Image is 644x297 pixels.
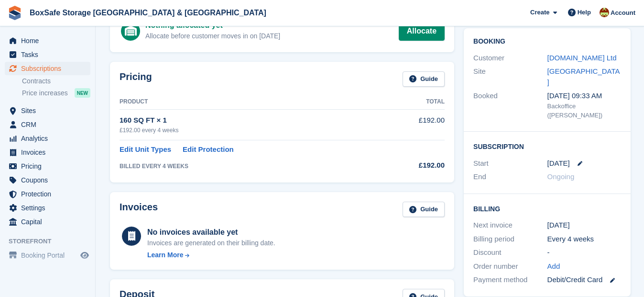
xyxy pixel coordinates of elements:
[5,48,90,61] a: menu
[120,94,384,110] th: Product
[8,6,22,20] img: stora-icon-8386f47178a22dfd0bd8f6a31ec36ba5ce8667c1dd55bd0f319d3a0aa187defe.svg
[547,220,622,231] div: [DATE]
[5,249,90,262] a: menu
[547,261,560,272] a: Add
[5,34,90,47] a: menu
[120,71,152,87] h2: Pricing
[147,227,275,238] div: No invoices available yet
[473,91,547,120] div: Booked
[5,160,90,173] a: menu
[403,71,445,87] a: Guide
[547,172,575,181] span: Ongoing
[21,146,78,159] span: Invoices
[26,5,270,21] a: BoxSafe Storage [GEOGRAPHIC_DATA] & [GEOGRAPHIC_DATA]
[547,54,617,62] a: [DOMAIN_NAME] Ltd
[21,215,78,228] span: Capital
[473,274,547,286] div: Payment method
[21,249,78,262] span: Booking Portal
[21,173,78,187] span: Coupons
[547,247,622,258] div: -
[120,126,384,135] div: £192.00 every 4 weeks
[473,53,547,64] div: Customer
[5,118,90,131] a: menu
[547,158,570,169] time: 2025-08-25 00:00:00 UTC
[21,201,78,215] span: Settings
[403,202,445,217] a: Guide
[21,187,78,201] span: Protection
[384,110,445,140] td: £192.00
[399,22,445,41] a: Allocate
[120,202,158,217] h2: Invoices
[384,160,445,171] div: £192.00
[22,77,90,86] a: Contracts
[547,234,622,245] div: Every 4 weeks
[5,187,90,201] a: menu
[120,162,384,171] div: BILLED EVERY 4 WEEKS
[473,171,547,183] div: End
[530,8,549,17] span: Create
[5,146,90,159] a: menu
[473,38,621,46] h2: Booking
[5,201,90,215] a: menu
[473,261,547,272] div: Order number
[21,132,78,145] span: Analytics
[473,141,621,151] h2: Subscription
[578,8,591,17] span: Help
[21,48,78,61] span: Tasks
[5,62,90,75] a: menu
[21,118,78,131] span: CRM
[22,89,68,98] span: Price increases
[75,88,90,98] div: NEW
[5,104,90,117] a: menu
[547,102,622,120] div: Backoffice ([PERSON_NAME])
[147,250,275,260] a: Learn More
[21,104,78,117] span: Sites
[21,160,78,173] span: Pricing
[473,247,547,258] div: Discount
[5,132,90,145] a: menu
[547,274,622,286] div: Debit/Credit Card
[145,31,280,41] div: Allocate before customer moves in on [DATE]
[473,158,547,169] div: Start
[473,66,547,88] div: Site
[9,237,95,246] span: Storefront
[147,250,183,260] div: Learn More
[120,115,384,126] div: 160 SQ FT × 1
[22,88,90,98] a: Price increases NEW
[473,204,621,213] h2: Billing
[21,62,78,75] span: Subscriptions
[5,173,90,187] a: menu
[147,238,275,248] div: Invoices are generated on their billing date.
[120,144,171,155] a: Edit Unit Types
[547,67,620,86] a: [GEOGRAPHIC_DATA]
[473,234,547,245] div: Billing period
[473,220,547,231] div: Next invoice
[547,91,622,102] div: [DATE] 09:33 AM
[600,8,609,17] img: Kim
[79,250,90,261] a: Preview store
[384,94,445,110] th: Total
[611,8,635,18] span: Account
[5,215,90,228] a: menu
[21,34,78,47] span: Home
[183,144,234,155] a: Edit Protection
